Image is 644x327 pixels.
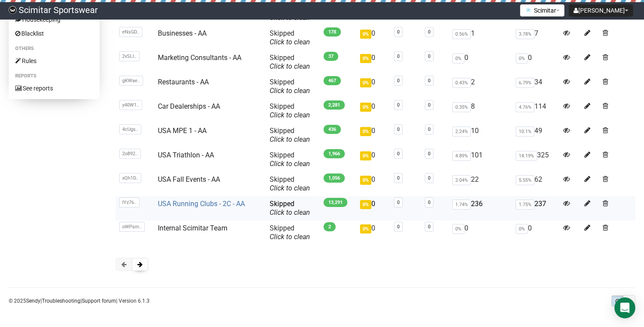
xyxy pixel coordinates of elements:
a: Click to clean [270,135,310,143]
a: Click to clean [270,208,310,217]
a: Click to clean [270,38,310,46]
td: 0 [357,50,390,74]
td: 0 [357,172,390,196]
a: 0 [397,29,400,35]
span: xQh1D.. [119,173,141,183]
span: 1,966 [324,149,345,158]
span: Skipped [270,53,310,70]
span: 2o892.. [119,149,141,159]
button: [PERSON_NAME] [569,4,633,17]
td: 2 [449,74,512,99]
span: Skipped [270,224,310,241]
td: 0 [357,220,390,245]
a: 0 [397,200,400,205]
td: 8 [449,99,512,123]
td: 325 [512,147,560,172]
span: 0% [360,30,371,39]
td: 0 [357,99,390,123]
td: 114 [512,99,560,123]
span: 0% [360,54,371,63]
a: Click to clean [270,111,310,119]
a: Click to clean [270,184,310,192]
td: 34 [512,74,560,99]
span: Skipped [270,102,310,119]
span: 0% [516,224,528,234]
span: 0% [360,200,371,209]
td: 236 [449,196,512,220]
span: 4.89% [452,151,471,161]
a: 0 [428,29,430,35]
span: 6.79% [516,78,534,88]
span: 1.74% [452,200,471,210]
span: 3.78% [516,29,534,39]
span: 2.24% [452,127,471,137]
span: Skipped [270,151,310,168]
a: Click to clean [270,62,310,70]
a: Car Dealerships - AA [158,102,220,110]
a: See reports [9,81,100,95]
span: 10.1% [516,127,534,137]
td: 49 [512,123,560,147]
a: USA Triathlon - AA [158,151,214,159]
span: y40W1.. [119,100,142,110]
img: c430136311b1e6f103092caacf47139d [9,6,17,14]
a: Click to clean [270,160,310,168]
td: 0 [449,50,512,74]
span: 4cUgs.. [119,124,141,134]
span: 2,281 [324,100,345,110]
a: Housekeeping [9,13,100,27]
span: 436 [324,125,341,134]
span: 0% [360,78,371,87]
a: Internal Scimitar Team [158,224,227,232]
td: 62 [512,172,560,196]
td: 22 [449,172,512,196]
a: Blacklist [9,27,100,40]
span: Skipped [270,200,310,217]
td: 237 [512,196,560,220]
span: 178 [324,27,341,37]
span: 0% [360,103,371,112]
span: oWPsm.. [119,222,145,232]
a: USA MPE 1 - AA [158,127,207,135]
a: Rules [9,54,100,68]
a: 0 [428,78,430,83]
span: 0.56% [452,29,471,39]
span: 0% [452,224,464,234]
span: gKWae.. [119,76,143,86]
a: Click to clean [270,233,310,241]
span: 467 [324,76,341,85]
td: 0 [357,123,390,147]
a: 0 [397,224,400,230]
span: 2.04% [452,175,471,185]
a: 0 [428,102,430,108]
a: 0 [397,102,400,108]
a: Businesses - AA [158,29,207,37]
a: 0 [397,127,400,132]
a: 0 [428,200,430,205]
button: Scimitar [520,4,564,17]
a: Troubleshooting [42,298,80,304]
td: 0 [357,74,390,99]
span: 1.75% [516,200,534,210]
a: 0 [397,175,400,181]
img: 1.png [525,7,532,13]
span: 2 [324,222,336,231]
a: 0 [428,151,430,157]
a: 0 [428,127,430,132]
span: 13,291 [324,198,347,207]
span: 0% [360,127,371,136]
span: IYz76.. [119,197,140,207]
span: 0% [516,53,528,63]
td: 0 [449,220,512,245]
a: Click to clean [270,87,310,95]
a: 0 [428,224,430,230]
td: 1 [449,26,512,50]
li: Others [9,43,100,54]
td: 0 [357,26,390,50]
td: 101 [449,147,512,172]
span: 1,056 [324,174,345,183]
a: 0 [397,78,400,83]
span: 14.19% [516,151,537,161]
span: 0.43% [452,78,471,88]
span: eNsGD.. [119,27,142,37]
